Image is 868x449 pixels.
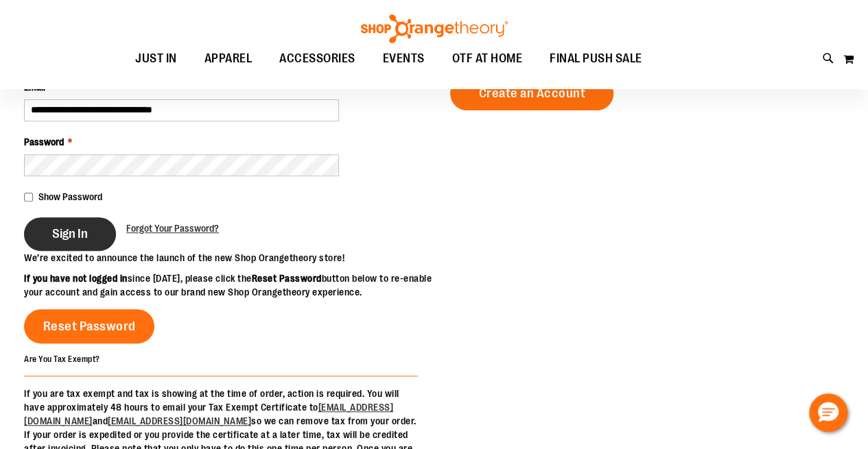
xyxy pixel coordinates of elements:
p: since [DATE], please click the button below to re-enable your account and gain access to our bran... [24,271,434,299]
span: Sign In [52,226,88,241]
button: Sign In [24,217,116,251]
a: JUST IN [121,43,191,75]
a: Reset Password [24,309,154,343]
a: Forgot Your Password? [126,221,219,235]
strong: Are You Tax Exempt? [24,354,100,364]
a: [EMAIL_ADDRESS][DOMAIN_NAME] [108,415,251,426]
span: OTF AT HOME [452,43,523,74]
span: Forgot Your Password? [126,223,219,234]
img: Shop Orangetheory [359,14,510,43]
a: FINAL PUSH SALE [536,43,656,75]
span: JUST IN [135,43,177,74]
span: Reset Password [43,319,136,334]
strong: Reset Password [252,273,322,284]
a: APPAREL [191,43,266,75]
span: Email [24,82,45,93]
p: We’re excited to announce the launch of the new Shop Orangetheory store! [24,251,434,265]
a: ACCESSORIES [266,43,369,75]
span: Show Password [38,191,102,202]
span: ACCESSORIES [279,43,355,74]
span: FINAL PUSH SALE [550,43,642,74]
a: Create an Account [450,77,613,110]
span: APPAREL [204,43,253,74]
span: Password [24,136,64,147]
span: Create an Account [478,86,585,101]
a: EVENTS [369,43,438,75]
strong: If you have not logged in [24,273,128,284]
span: EVENTS [383,43,425,74]
a: OTF AT HOME [438,43,537,75]
button: Hello, have a question? Let’s chat. [809,393,847,432]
